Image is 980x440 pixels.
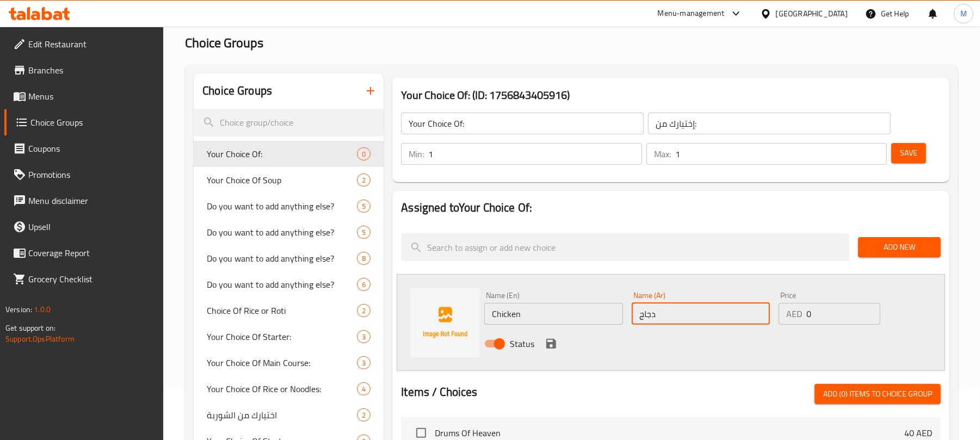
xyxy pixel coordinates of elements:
[28,168,155,181] span: Promotions
[4,31,164,57] a: Edit Restaurant
[786,307,802,320] p: AED
[28,272,155,286] span: Grocery Checklist
[358,384,370,394] span: 4
[357,382,371,395] div: Choices
[4,83,164,109] a: Menus
[358,201,370,212] span: 5
[194,219,384,245] div: Do you want to add anything else?5
[357,200,371,213] div: Choices
[900,146,917,160] span: Save
[207,278,357,291] span: Do you want to add anything else?
[4,188,164,214] a: Menu disclaimer
[358,306,370,316] span: 2
[867,240,932,254] span: Add New
[358,280,370,290] span: 6
[358,410,370,420] span: 2
[357,252,371,265] div: Choices
[4,162,164,188] a: Promotions
[960,8,967,20] span: M
[806,303,880,325] input: Please enter price
[207,304,357,317] span: Choice Of Rice or Roti
[510,337,534,350] span: Status
[28,142,155,155] span: Coupons
[194,298,384,324] div: Choice Of Rice or Roti2
[776,8,848,20] div: [GEOGRAPHIC_DATA]
[401,200,941,216] h2: Assigned to Your Choice Of:
[28,64,155,77] span: Branches
[858,237,941,257] button: Add New
[357,356,371,369] div: Choices
[357,278,371,291] div: Choices
[4,240,164,266] a: Coverage Report
[357,304,371,317] div: Choices
[358,332,370,342] span: 3
[194,376,384,402] div: Your Choice Of Rice or Noodles:4
[654,147,671,160] p: Max:
[4,214,164,240] a: Upsell
[5,302,32,317] span: Version:
[5,332,75,346] a: Support.OpsPlatform
[435,426,904,439] span: Drums Of Heaven
[4,266,164,292] a: Grocery Checklist
[28,220,155,233] span: Upsell
[28,194,155,207] span: Menu disclaimer
[207,173,357,187] span: Your Choice Of Soup
[194,245,384,271] div: Do you want to add anything else?8
[401,233,849,261] input: search
[358,149,370,159] span: 0
[357,408,371,422] div: Choices
[194,324,384,350] div: Your Choice Of Starter:3
[4,57,164,83] a: Branches
[207,382,357,395] span: Your Choice Of Rice or Noodles:
[185,30,263,55] span: Choice Groups
[401,384,477,400] h2: Items / Choices
[357,226,371,239] div: Choices
[543,336,559,352] button: save
[207,330,357,343] span: Your Choice Of Starter:
[358,253,370,264] span: 8
[207,200,357,213] span: Do you want to add anything else?
[28,90,155,103] span: Menus
[358,227,370,238] span: 5
[202,83,272,99] h2: Choice Groups
[357,330,371,343] div: Choices
[904,426,932,439] p: 40 AED
[194,141,384,167] div: Your Choice Of:0
[207,226,357,239] span: Do you want to add anything else?
[194,167,384,193] div: Your Choice Of Soup2
[4,135,164,162] a: Coupons
[891,143,926,163] button: Save
[658,7,725,20] div: Menu-management
[357,147,371,160] div: Choices
[484,303,622,325] input: Enter name En
[194,402,384,428] div: اختيارك من الشوربة2
[823,387,932,401] span: Add (0) items to choice group
[194,271,384,298] div: Do you want to add anything else?6
[207,356,357,369] span: Your Choice Of Main Course:
[194,350,384,376] div: Your Choice Of Main Course:3
[194,109,384,137] input: search
[632,303,770,325] input: Enter name Ar
[194,193,384,219] div: Do you want to add anything else?5
[28,246,155,259] span: Coverage Report
[28,38,155,51] span: Edit Restaurant
[5,321,56,335] span: Get support on:
[207,252,357,265] span: Do you want to add anything else?
[30,116,155,129] span: Choice Groups
[207,147,357,160] span: Your Choice Of:
[401,86,941,104] h3: Your Choice Of: (ID: 1756843405916)
[409,147,424,160] p: Min:
[358,175,370,185] span: 2
[358,358,370,368] span: 3
[4,109,164,135] a: Choice Groups
[34,302,51,317] span: 1.0.0
[815,384,941,404] button: Add (0) items to choice group
[207,408,357,422] span: اختيارك من الشوربة
[357,173,371,187] div: Choices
